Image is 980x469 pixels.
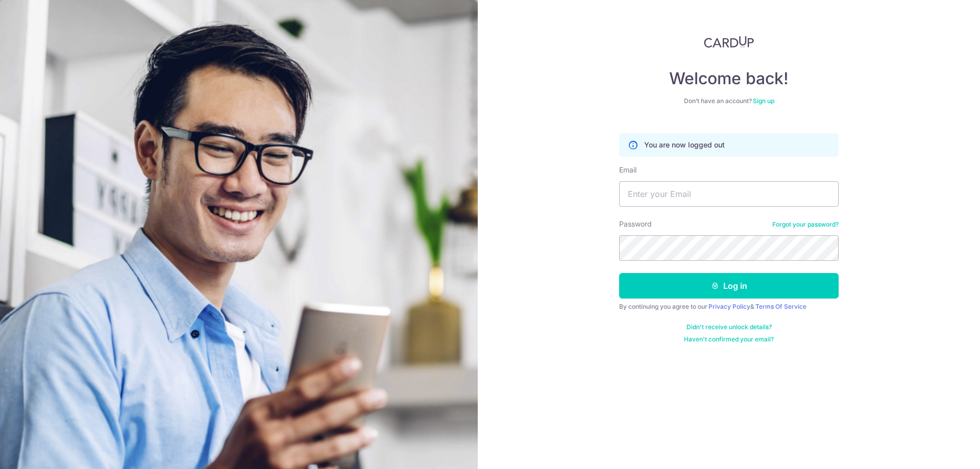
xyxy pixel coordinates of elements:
a: Sign up [753,97,774,105]
div: By continuing you agree to our & [619,303,839,311]
div: Don’t have an account? [619,97,839,105]
a: Didn't receive unlock details? [687,323,772,331]
h4: Welcome back! [619,68,839,89]
a: Haven't confirmed your email? [684,335,774,343]
img: CardUp Logo [704,36,754,48]
input: Enter your Email [619,181,839,207]
a: Forgot your password? [772,220,839,229]
a: Terms Of Service [755,303,806,310]
p: You are now logged out [644,140,725,150]
label: Email [619,165,636,175]
button: Log in [619,273,839,299]
a: Privacy Policy [708,303,750,310]
label: Password [619,219,652,229]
